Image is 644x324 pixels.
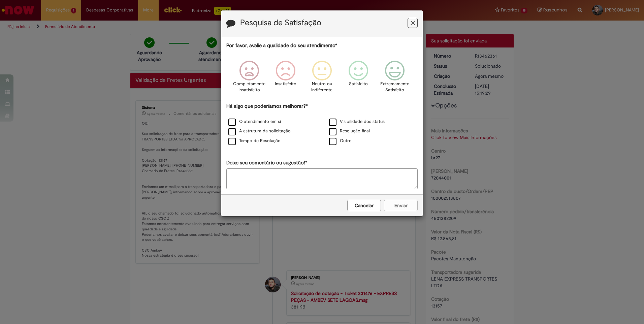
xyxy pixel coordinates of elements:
[275,81,296,87] p: Insatisfeito
[349,81,368,87] p: Satisfeito
[268,56,303,102] div: Insatisfeito
[226,159,307,166] label: Deixe seu comentário ou sugestão!*
[228,119,281,125] label: O atendimento em si
[329,128,370,134] label: Resolução final
[378,56,412,102] div: Extremamente Satisfeito
[228,128,291,134] label: A estrutura da solicitação
[329,119,385,125] label: Visibilidade dos status
[380,81,409,93] p: Extremamente Satisfeito
[305,56,339,102] div: Neutro ou indiferente
[329,138,352,144] label: Outro
[341,56,376,102] div: Satisfeito
[347,200,381,211] button: Cancelar
[228,138,281,144] label: Tempo de Resolução
[240,19,321,27] label: Pesquisa de Satisfação
[310,81,334,93] p: Neutro ou indiferente
[226,103,418,146] div: Há algo que poderíamos melhorar?*
[232,56,266,102] div: Completamente Insatisfeito
[233,81,265,93] p: Completamente Insatisfeito
[226,42,337,49] label: Por favor, avalie a qualidade do seu atendimento*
